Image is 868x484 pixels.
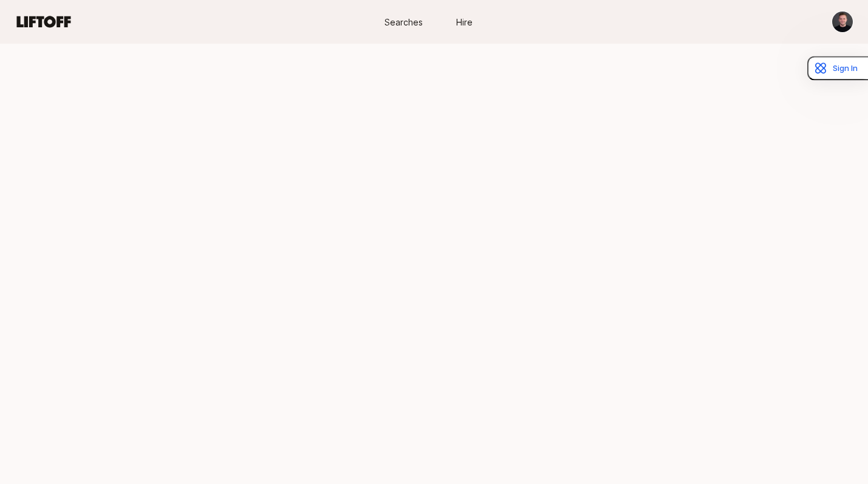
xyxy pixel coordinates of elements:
[374,11,434,33] a: Searches
[832,12,853,32] img: Christopher Harper
[434,11,495,33] a: Hire
[832,11,853,33] button: Christopher Harper
[384,16,423,29] span: Searches
[456,16,473,29] span: Hire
